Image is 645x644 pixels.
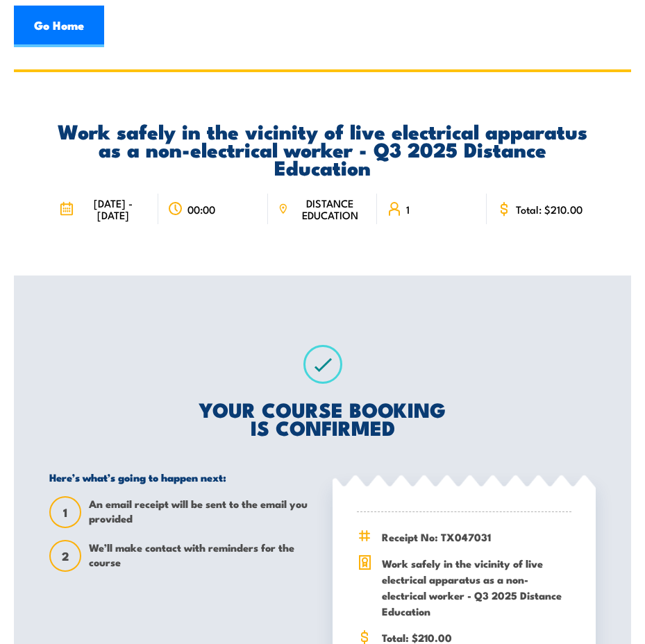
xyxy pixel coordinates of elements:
h2: Work safely in the vicinity of live electrical apparatus as a non-electrical worker - Q3 2025 Dis... [49,121,596,176]
a: Go Home [14,6,104,47]
span: 1 [406,203,410,215]
span: 1 [51,505,80,520]
span: [DATE] - [DATE] [78,197,149,221]
span: Total: $210.00 [516,203,583,215]
h2: YOUR COURSE BOOKING IS CONFIRMED [49,400,596,436]
span: We’ll make contact with reminders for the course [89,540,312,572]
span: Receipt No: TX047031 [382,529,571,545]
span: An email receipt will be sent to the email you provided [89,496,312,528]
span: Work safely in the vicinity of live electrical apparatus as a non-electrical worker - Q3 2025 Dis... [382,555,571,619]
span: 00:00 [187,203,215,215]
span: 2 [51,549,80,563]
h5: Here’s what’s going to happen next: [49,471,312,484]
span: DISTANCE EDUCATION [292,197,367,221]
